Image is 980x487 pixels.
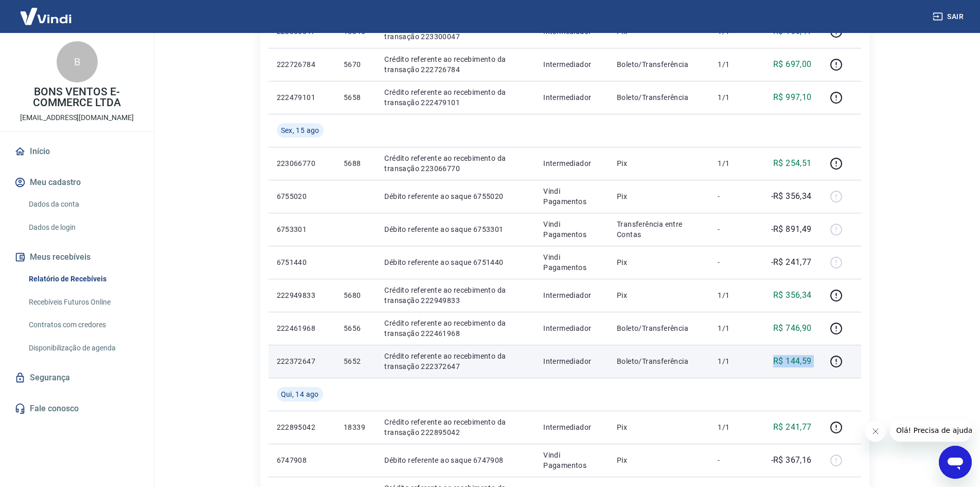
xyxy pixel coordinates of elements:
p: Pix [617,257,701,267]
p: Pix [617,455,701,465]
button: Meus recebíveis [12,246,141,268]
p: R$ 144,59 [773,355,812,367]
p: R$ 356,34 [773,289,812,301]
p: R$ 746,90 [773,322,812,334]
a: Recebíveis Futuros Online [25,292,141,313]
p: 222461968 [277,323,327,333]
p: Crédito referente ao recebimento da transação 223066770 [384,153,527,174]
p: 6753301 [277,224,327,234]
p: Crédito referente ao recebimento da transação 222461968 [384,318,527,339]
p: 5652 [344,356,368,366]
p: Débito referente ao saque 6751440 [384,257,527,267]
p: 5658 [344,92,368,103]
a: Relatório de Recebíveis [25,268,141,290]
p: 6747908 [277,455,327,465]
p: Débito referente ao saque 6747908 [384,455,527,465]
p: Boleto/Transferência [617,323,701,333]
p: Crédito referente ao recebimento da transação 222726784 [384,54,527,75]
a: Fale conosco [12,397,141,420]
p: 1/1 [718,323,748,333]
a: Contratos com credores [25,314,141,335]
p: - [718,224,748,234]
p: 222895042 [277,422,327,432]
p: - [718,455,748,465]
p: Vindi Pagamentos [543,450,600,471]
p: Vindi Pagamentos [543,252,600,273]
p: Pix [617,422,701,432]
p: 222479101 [277,92,327,103]
iframe: Botão para abrir a janela de mensagens [939,446,972,479]
p: Boleto/Transferência [617,59,701,70]
p: Intermediador [543,323,600,333]
p: Intermediador [543,290,600,300]
p: Crédito referente ao recebimento da transação 222372647 [384,351,527,372]
p: Pix [617,191,701,201]
div: B [57,41,98,82]
p: BONS VENTOS E-COMMERCE LTDA [8,87,146,108]
p: Intermediador [543,158,600,169]
a: Dados da conta [25,194,141,215]
p: -R$ 367,16 [771,454,812,466]
p: Intermediador [543,356,600,366]
p: -R$ 891,49 [771,223,812,236]
p: R$ 997,10 [773,91,812,104]
img: Vindi [12,1,79,32]
p: Débito referente ao saque 6755020 [384,191,527,201]
p: R$ 254,51 [773,157,812,170]
p: 222949833 [277,290,327,300]
p: 1/1 [718,422,748,432]
a: Segurança [12,366,141,389]
p: 6751440 [277,257,327,267]
p: Crédito referente ao recebimento da transação 222949833 [384,285,527,306]
p: 18339 [344,422,368,432]
p: 1/1 [718,158,748,169]
p: - [718,191,748,201]
a: Disponibilização de agenda [25,338,141,359]
p: Intermediador [543,92,600,103]
p: 6755020 [277,191,327,201]
p: [EMAIL_ADDRESS][DOMAIN_NAME] [20,112,134,123]
p: 1/1 [718,92,748,103]
p: 5670 [344,59,368,70]
span: Olá! Precisa de ajuda? [6,7,86,15]
p: Vindi Pagamentos [543,219,600,240]
p: 5656 [344,323,368,333]
p: Boleto/Transferência [617,92,701,103]
p: Crédito referente ao recebimento da transação 222479101 [384,87,527,108]
a: Início [12,140,141,163]
p: Vindi Pagamentos [543,186,600,207]
p: Pix [617,158,701,169]
p: 5680 [344,290,368,300]
p: Transferência entre Contas [617,219,701,240]
p: Crédito referente ao recebimento da transação 222895042 [384,417,527,438]
p: 222372647 [277,356,327,366]
p: 1/1 [718,356,748,366]
a: Dados de login [25,217,141,238]
span: Qui, 14 ago [281,389,319,399]
p: Intermediador [543,422,600,432]
p: -R$ 356,34 [771,190,812,203]
iframe: Mensagem da empresa [890,419,972,442]
p: Intermediador [543,59,600,70]
p: - [718,257,748,267]
p: -R$ 241,77 [771,256,812,268]
p: Débito referente ao saque 6753301 [384,224,527,234]
p: 223066770 [277,158,327,169]
p: Pix [617,290,701,300]
p: R$ 697,00 [773,58,812,71]
iframe: Fechar mensagem [865,421,886,442]
p: 1/1 [718,59,748,70]
p: 222726784 [277,59,327,70]
button: Meu cadastro [12,171,141,194]
button: Sair [931,7,968,26]
p: 5688 [344,158,368,169]
p: 1/1 [718,290,748,300]
p: Boleto/Transferência [617,356,701,366]
span: Sex, 15 ago [281,125,319,136]
p: R$ 241,77 [773,421,812,433]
